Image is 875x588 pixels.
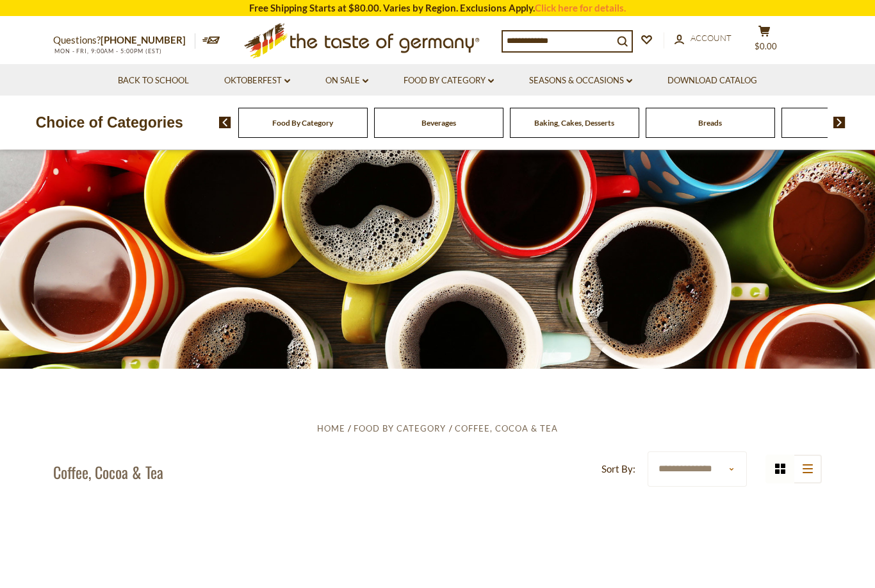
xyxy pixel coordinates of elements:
button: $0.00 [745,25,783,57]
span: Account [691,33,732,43]
a: On Sale [325,74,368,88]
p: Questions? [53,32,195,49]
a: Download Catalog [667,74,757,88]
label: Sort By: [601,461,635,477]
span: MON - FRI, 9:00AM - 5:00PM (EST) [53,47,162,55]
img: next arrow [833,117,846,128]
a: Back to School [118,74,189,88]
a: Seasons & Occasions [529,74,632,88]
a: Baking, Cakes, Desserts [534,118,614,128]
a: Coffee, Cocoa & Tea [455,423,558,433]
a: Oktoberfest [224,74,290,88]
a: Food By Category [272,118,333,128]
a: Food By Category [354,423,446,433]
a: Home [317,423,345,433]
img: previous arrow [219,117,231,128]
a: Food By Category [404,74,494,88]
h1: Coffee, Cocoa & Tea [53,462,163,482]
a: Breads [698,118,722,128]
a: [PHONE_NUMBER] [101,34,186,46]
a: Click here for details. [535,2,626,13]
a: Account [675,31,732,46]
span: $0.00 [755,41,777,51]
a: Beverages [421,118,456,128]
